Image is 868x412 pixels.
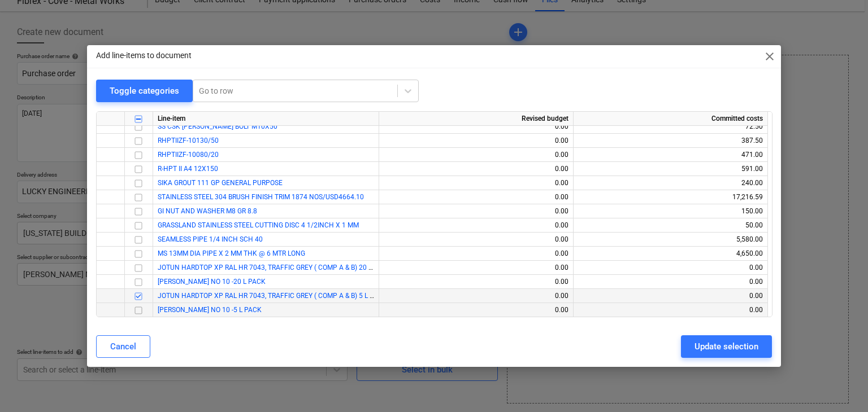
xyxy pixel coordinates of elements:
[158,249,305,257] a: MS 13MM DIA PIPE X 2 MM THK @ 6 MTR LONG
[384,148,568,162] div: 0.00
[384,162,568,176] div: 0.00
[158,221,359,229] a: GRASSLAND STAINLESS STEEL CUTTING DISC 4 1/2INCH X 1 MM
[578,261,763,275] div: 0.00
[574,112,768,126] div: Committed costs
[158,193,364,201] a: STAINLESS STEEL 304 BRUSH FINISH TRIM 1874 NOS/USD4664.10
[578,289,763,303] div: 0.00
[384,247,568,261] div: 0.00
[96,50,192,62] p: Add line-items to document
[158,137,219,144] a: RHPTIIZF-10130/50
[578,218,763,233] div: 50.00
[384,176,568,190] div: 0.00
[578,204,763,218] div: 150.00
[153,112,379,126] div: Line-item
[158,306,262,314] span: JOTUN THINNER NO 10 -5 L PACK
[578,176,763,190] div: 240.00
[384,218,568,233] div: 0.00
[578,162,763,176] div: 591.00
[384,233,568,247] div: 0.00
[811,358,868,412] iframe: Chat Widget
[158,278,266,286] a: [PERSON_NAME] NO 10 -20 L PACK
[578,148,763,162] div: 471.00
[96,80,193,102] button: Toggle categories
[384,289,568,303] div: 0.00
[384,134,568,148] div: 0.00
[110,339,136,354] div: Cancel
[158,264,391,271] a: JOTUN HARDTOP XP RAL HR 7043, TRAFFIC GREY ( COMP A & B) 20 L PACK
[110,84,179,98] div: Toggle categories
[695,339,758,354] div: Update selection
[158,207,257,215] a: GI NUT AND WASHER M8 GR 8.8
[158,278,266,286] span: JOTUN THINNER NO 10 -20 L PACK
[158,122,277,130] a: SS CSK [PERSON_NAME] BOLT M10X50
[158,165,218,173] a: R-HPT II A4 12X150
[158,179,283,187] a: SIKA GROUT 111 GP GENERAL PURPOSE
[384,120,568,134] div: 0.00
[158,235,263,243] a: SEAMLESS PIPE 1/4 INCH SCH 40
[578,247,763,261] div: 4,650.00
[384,261,568,275] div: 0.00
[96,335,150,358] button: Cancel
[681,335,772,358] button: Update selection
[158,292,387,300] a: JOTUN HARDTOP XP RAL HR 7043, TRAFFIC GREY ( COMP A & B) 5 L PACK
[384,204,568,218] div: 0.00
[384,303,568,317] div: 0.00
[384,190,568,204] div: 0.00
[763,50,776,63] span: close
[578,190,763,204] div: 17,216.59
[578,134,763,148] div: 387.50
[578,120,763,134] div: 72.50
[578,303,763,317] div: 0.00
[158,122,277,130] span: SS CSK ALLEN BOLT M10X50
[578,275,763,289] div: 0.00
[384,275,568,289] div: 0.00
[578,233,763,247] div: 5,580.00
[158,151,219,159] a: RHPTIIZF-10080/20
[158,306,262,314] a: [PERSON_NAME] NO 10 -5 L PACK
[379,112,574,126] div: Revised budget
